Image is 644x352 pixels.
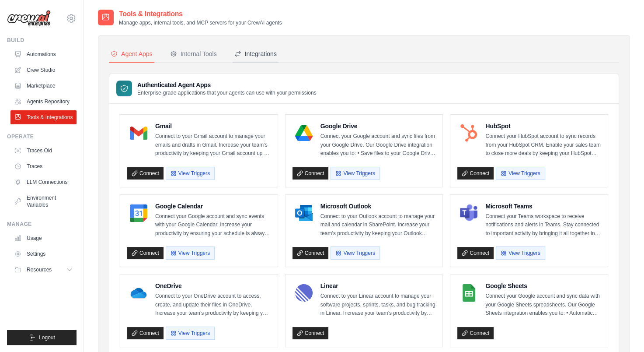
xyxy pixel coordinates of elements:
h2: Tools & Integrations [119,9,282,19]
button: Internal Tools [168,46,219,63]
button: View Triggers [166,327,215,340]
a: Traces [10,159,77,173]
button: View Triggers [166,167,215,180]
button: Agent Apps [109,46,154,63]
h4: Gmail [155,122,271,130]
h4: Google Drive [320,122,436,130]
img: Logo [7,10,51,27]
p: Connect your HubSpot account to sync records from your HubSpot CRM. Enable your sales team to clo... [485,132,601,158]
div: Agent Apps [111,49,153,58]
p: Connect your Google account and sync files from your Google Drive. Our Google Drive integration e... [320,132,436,158]
div: Operate [7,133,77,140]
a: Environment Variables [10,191,77,212]
p: Connect to your OneDrive account to access, create, and update their files in OneDrive. Increase ... [155,292,271,318]
a: Connect [127,247,164,259]
h4: Google Sheets [485,282,601,290]
img: Google Calendar Logo [130,204,147,222]
a: Connect [457,167,494,180]
img: Google Sheets Logo [460,284,477,302]
p: Connect your Teams workspace to receive notifications and alerts in Teams. Stay connected to impo... [485,212,601,238]
img: Microsoft Teams Logo [460,204,477,222]
img: Microsoft Outlook Logo [295,204,313,222]
a: Connect [457,247,494,259]
button: Integrations [233,46,278,63]
img: OneDrive Logo [130,284,147,302]
a: Connect [127,327,164,339]
a: LLM Connections [10,175,77,189]
button: View Triggers [331,246,379,260]
span: Logout [39,334,55,341]
p: Connect your Google account and sync data with your Google Sheets spreadsheets. Our Google Sheets... [485,292,601,318]
p: Manage apps, internal tools, and MCP servers for your CrewAI agents [119,19,282,26]
h4: Linear [320,282,436,290]
a: Connect [457,327,494,339]
button: View Triggers [331,167,379,180]
a: Crew Studio [10,63,77,77]
h3: Authenticated Agent Apps [137,81,317,89]
p: Connect your Google account and sync events with your Google Calendar. Increase your productivity... [155,212,271,238]
button: Logout [7,330,77,345]
p: Connect to your Linear account to manage your software projects, sprints, tasks, and bug tracking... [320,292,436,318]
a: Automations [10,47,77,61]
h4: OneDrive [155,282,271,290]
a: Usage [10,231,77,245]
img: HubSpot Logo [460,124,477,142]
h4: HubSpot [485,122,601,130]
button: View Triggers [496,167,545,180]
div: Internal Tools [170,49,217,58]
a: Traces Old [10,144,77,158]
button: View Triggers [166,246,215,260]
div: Build [7,37,77,44]
button: View Triggers [496,246,545,260]
a: Connect [127,167,164,180]
img: Gmail Logo [130,124,147,142]
a: Marketplace [10,79,77,93]
span: Resources [27,266,52,273]
a: Connect [292,247,329,259]
img: Linear Logo [295,284,313,302]
button: Resources [10,263,77,277]
h4: Google Calendar [155,202,271,211]
img: Google Drive Logo [295,124,313,142]
p: Connect to your Gmail account to manage your emails and drafts in Gmail. Increase your team’s pro... [155,132,271,158]
a: Tools & Integrations [10,110,77,124]
h4: Microsoft Outlook [320,202,436,211]
a: Agents Repository [10,95,77,109]
a: Settings [10,247,77,261]
p: Enterprise-grade applications that your agents can use with your permissions [137,89,317,96]
a: Connect [292,167,329,180]
div: Manage [7,221,77,228]
a: Connect [292,327,329,339]
p: Connect to your Outlook account to manage your mail and calendar in SharePoint. Increase your tea... [320,212,436,238]
div: Integrations [234,49,277,58]
h4: Microsoft Teams [485,202,601,211]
